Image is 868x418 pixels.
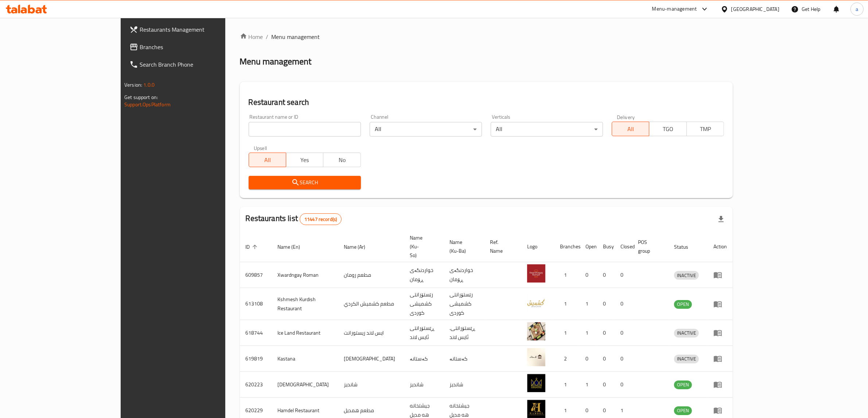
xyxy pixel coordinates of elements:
[326,155,358,165] span: No
[674,380,692,389] span: OPEN
[491,122,603,137] div: All
[580,320,597,346] td: 1
[554,231,580,262] th: Branches
[124,92,158,102] span: Get support on:
[370,122,482,137] div: All
[246,213,342,225] h2: Restaurants list
[674,355,699,363] span: INACTIVE
[338,288,404,320] td: مطعم كشميش الكردي
[272,346,338,372] td: Kastana
[615,124,646,134] span: All
[649,122,686,136] button: TGO
[580,262,597,288] td: 0
[708,231,733,262] th: Action
[597,320,615,346] td: 0
[713,406,727,415] div: Menu
[404,346,444,372] td: کەستانە
[527,400,545,418] img: Hamdel Restaurant
[674,300,692,309] div: OPEN
[444,288,484,320] td: رێستۆرانتی کشمیشى كوردى
[615,320,632,346] td: 0
[272,372,338,398] td: [DEMOGRAPHIC_DATA]
[140,43,260,51] span: Branches
[338,320,404,346] td: ايس لاند ريستورانت
[410,233,435,260] span: Name (Ku-So)
[674,406,692,415] span: OPEN
[615,231,632,262] th: Closed
[690,124,721,134] span: TMP
[527,264,545,283] img: Xwardngay Roman
[254,145,267,150] label: Upsell
[580,288,597,320] td: 1
[731,5,779,13] div: [GEOGRAPHIC_DATA]
[554,320,580,346] td: 1
[856,5,858,13] span: a
[249,176,361,189] button: Search
[300,213,342,225] div: Total records count
[124,38,266,56] a: Branches
[580,346,597,372] td: 0
[597,262,615,288] td: 0
[554,346,580,372] td: 2
[490,238,513,255] span: Ref. Name
[344,242,375,251] span: Name (Ar)
[674,271,699,280] div: INACTIVE
[597,231,615,262] th: Busy
[449,238,476,255] span: Name (Ku-Ba)
[143,80,155,90] span: 1.0.0
[674,406,692,415] div: OPEN
[615,372,632,398] td: 0
[323,153,361,167] button: No
[246,242,260,251] span: ID
[240,56,312,67] h2: Menu management
[713,354,727,363] div: Menu
[674,329,699,338] div: INACTIVE
[652,124,684,134] span: TGO
[686,122,724,136] button: TMP
[124,56,266,73] a: Search Branch Phone
[597,372,615,398] td: 0
[444,346,484,372] td: کەستانە
[713,300,727,308] div: Menu
[289,155,320,165] span: Yes
[674,242,698,251] span: Status
[124,80,142,90] span: Version:
[404,288,444,320] td: رێستۆرانتی کشمیشى كوردى
[615,262,632,288] td: 0
[712,210,730,228] div: Export file
[527,322,545,340] img: Ice Land Restaurant
[713,380,727,389] div: Menu
[521,231,554,262] th: Logo
[554,288,580,320] td: 1
[140,60,260,69] span: Search Branch Phone
[597,346,615,372] td: 0
[404,262,444,288] td: خواردنگەی ڕۆمان
[124,21,266,38] a: Restaurants Management
[713,328,727,337] div: Menu
[580,372,597,398] td: 1
[444,262,484,288] td: خواردنگەی ڕۆمان
[278,242,310,251] span: Name (En)
[674,380,692,389] div: OPEN
[652,5,697,13] div: Menu-management
[638,238,659,255] span: POS group
[249,153,286,167] button: All
[272,288,338,320] td: Kshmesh Kurdish Restaurant
[252,155,283,165] span: All
[140,25,260,34] span: Restaurants Management
[254,178,355,187] span: Search
[674,329,699,337] span: INACTIVE
[338,372,404,398] td: شانديز
[713,271,727,279] div: Menu
[272,32,320,41] span: Menu management
[527,348,545,366] img: Kastana
[266,32,269,41] li: /
[338,346,404,372] td: [DEMOGRAPHIC_DATA]
[272,320,338,346] td: Ice Land Restaurant
[612,122,649,136] button: All
[617,114,635,119] label: Delivery
[124,100,171,109] a: Support.OpsPlatform
[300,216,341,223] span: 11447 record(s)
[615,346,632,372] td: 0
